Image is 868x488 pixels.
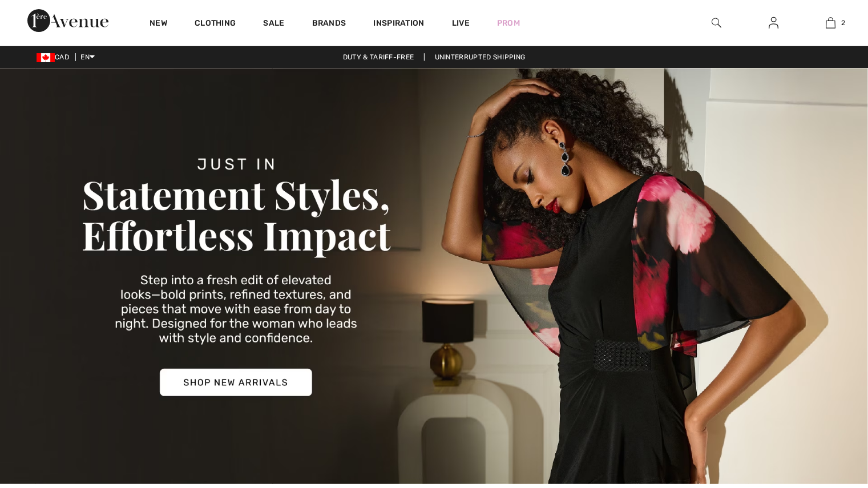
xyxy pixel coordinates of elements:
a: Sign In [760,16,788,30]
a: Clothing [195,18,236,30]
img: My Info [769,16,778,30]
span: Inspiration [373,18,424,30]
a: Brands [312,18,346,30]
img: Canadian Dollar [37,53,55,62]
a: Sale [263,18,284,30]
span: EN [80,53,95,61]
a: Live [452,17,470,29]
span: CAD [37,53,74,61]
img: My Bag [826,16,835,30]
img: search the website [712,16,721,30]
a: 2 [802,16,858,30]
a: New [150,18,167,30]
img: 1ère Avenue [27,9,108,32]
a: Prom [497,17,520,29]
span: 2 [841,18,845,28]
